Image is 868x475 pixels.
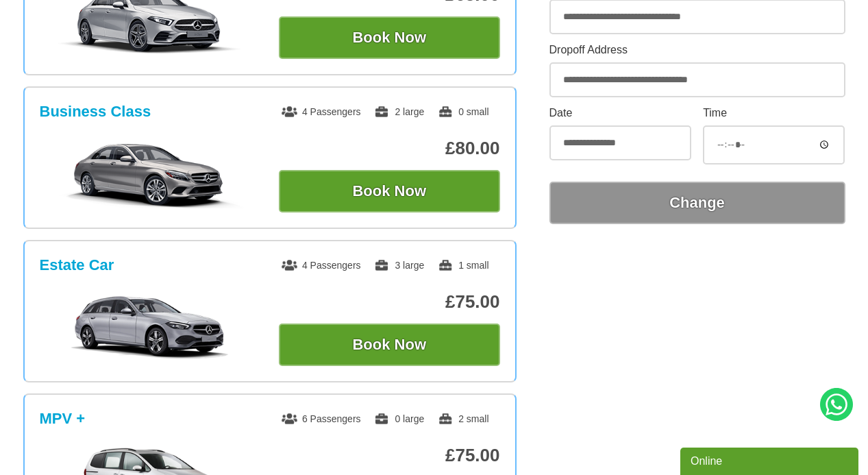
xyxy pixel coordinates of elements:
h3: MPV + [40,410,86,428]
span: 0 small [438,106,488,117]
img: Business Class [47,140,253,208]
label: Dropoff Address [549,45,845,56]
label: Date [549,108,691,119]
button: Change [549,182,845,224]
p: £75.00 [279,291,500,313]
span: 4 Passengers [282,260,361,271]
h3: Business Class [40,103,151,121]
iframe: chat widget [680,445,861,475]
span: 2 small [438,413,488,424]
h3: Estate Car [40,256,114,274]
span: 3 large [374,260,424,271]
span: 2 large [374,106,424,117]
p: £75.00 [279,445,500,466]
img: Estate Car [47,293,253,362]
span: 0 large [374,413,424,424]
p: £80.00 [279,138,500,159]
button: Book Now [279,16,500,59]
button: Book Now [279,170,500,212]
label: Time [703,108,845,119]
button: Book Now [279,324,500,366]
span: 6 Passengers [282,413,361,424]
span: 1 small [438,260,488,271]
span: 4 Passengers [282,106,361,117]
